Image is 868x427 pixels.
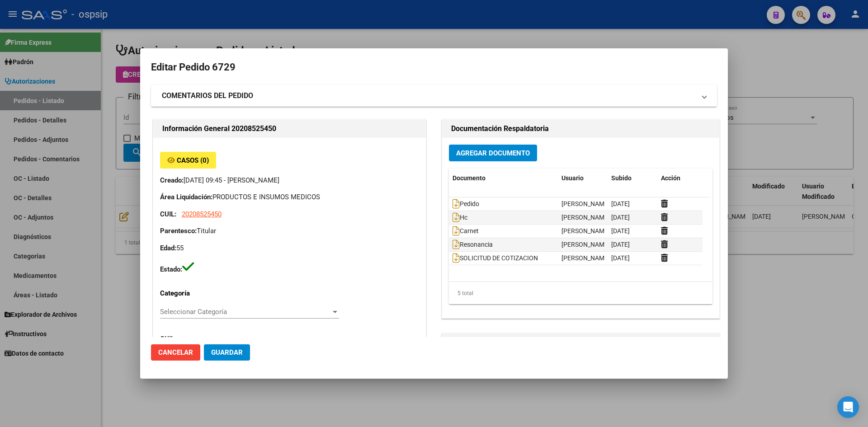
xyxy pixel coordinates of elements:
strong: Creado: [160,176,184,184]
span: Guardar [211,348,243,357]
button: Cancelar [151,344,200,361]
span: Documento [453,174,486,182]
span: Acción [661,174,680,182]
span: Usuario [561,174,584,182]
span: [DATE] [611,254,630,262]
span: [PERSON_NAME] [561,214,610,221]
span: Seleccionar Categoría [160,308,331,316]
span: Agregar Documento [456,149,530,157]
p: CUIL [160,334,238,344]
strong: CUIL: [160,210,176,218]
span: Cancelar [158,348,193,357]
span: Subido [611,174,632,182]
span: [DATE] [611,241,630,248]
h2: Documentación Respaldatoria [451,123,710,134]
span: [PERSON_NAME] [561,227,610,235]
span: 20208525450 [182,210,222,218]
strong: Edad: [160,244,176,252]
div: 5 total [449,282,712,305]
span: Casos (0) [177,156,209,164]
p: 55 [160,243,419,253]
span: [PERSON_NAME] [561,241,610,248]
strong: COMENTARIOS DEL PEDIDO [162,90,253,101]
datatable-header-cell: Documento [449,169,558,188]
strong: Parentesco: [160,227,197,235]
datatable-header-cell: Usuario [558,169,608,188]
button: Guardar [204,344,250,361]
datatable-header-cell: Acción [657,169,703,188]
p: [DATE] 09:45 - [PERSON_NAME] [160,175,419,186]
strong: Estado: [160,265,182,273]
span: [DATE] [611,227,630,235]
span: Carnet [453,227,479,235]
span: [PERSON_NAME] [561,200,610,207]
h2: Información General 20208525450 [162,123,417,134]
span: [PERSON_NAME] [561,254,610,262]
mat-expansion-panel-header: COMENTARIOS DEL PEDIDO [151,85,717,107]
p: Titular [160,226,419,236]
button: Agregar Documento [449,145,537,161]
span: [DATE] [611,200,630,207]
p: Categoría [160,288,238,299]
div: Open Intercom Messenger [837,396,859,418]
span: Pedido [453,200,479,207]
span: Resonancia [453,241,493,248]
strong: Área Liquidación: [160,193,212,201]
datatable-header-cell: Subido [608,169,657,188]
span: [DATE] [611,214,630,221]
span: SOLICITUD DE COTIZACION [453,254,538,262]
span: Hc [453,214,467,221]
button: Casos (0) [160,152,216,169]
p: PRODUCTOS E INSUMOS MEDICOS [160,192,419,202]
h2: Editar Pedido 6729 [151,59,717,76]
